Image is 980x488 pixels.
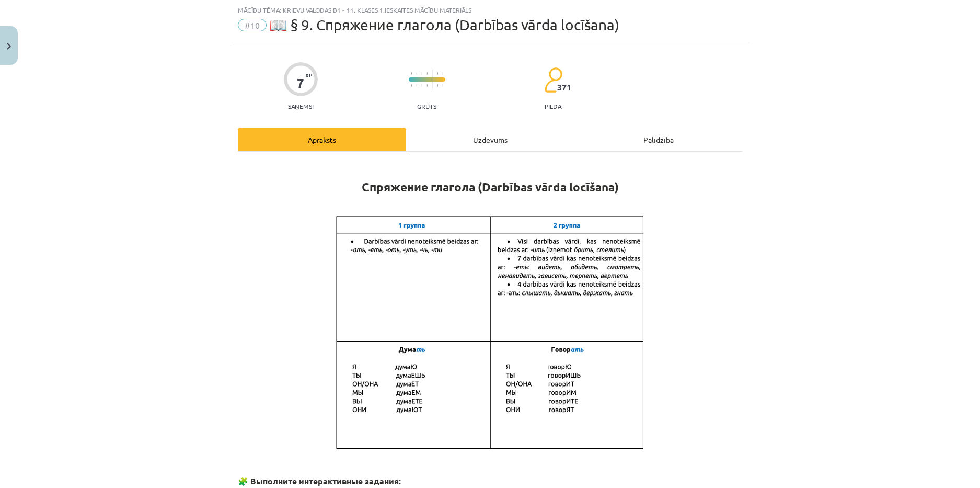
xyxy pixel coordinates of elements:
[432,70,433,90] img: icon-long-line-d9ea69661e0d244f92f715978eff75569469978d946b2353a9bb055b3ed8787d.svg
[442,72,443,75] img: icon-short-line-57e1e144782c952c97e751825c79c345078a6d821885a25fce030b3d8c18986b.svg
[426,72,428,75] img: icon-short-line-57e1e144782c952c97e751825c79c345078a6d821885a25fce030b3d8c18986b.svg
[297,76,304,90] div: 7
[557,83,571,92] span: 371
[238,6,743,14] div: Mācību tēma: Krievu valodas b1 - 11. klases 1.ieskaites mācību materiāls
[437,84,438,87] img: icon-short-line-57e1e144782c952c97e751825c79c345078a6d821885a25fce030b3d8c18986b.svg
[305,72,312,78] span: XP
[421,72,422,75] img: icon-short-line-57e1e144782c952c97e751825c79c345078a6d821885a25fce030b3d8c18986b.svg
[406,128,574,151] div: Uzdevums
[411,84,412,87] img: icon-short-line-57e1e144782c952c97e751825c79c345078a6d821885a25fce030b3d8c18986b.svg
[574,128,743,151] div: Palīdzība
[238,128,406,151] div: Apraksts
[421,84,422,87] img: icon-short-line-57e1e144782c952c97e751825c79c345078a6d821885a25fce030b3d8c18986b.svg
[284,103,318,110] p: Saņemsi
[426,84,428,87] img: icon-short-line-57e1e144782c952c97e751825c79c345078a6d821885a25fce030b3d8c18986b.svg
[545,103,561,110] p: pilda
[544,67,562,93] img: students-c634bb4e5e11cddfef0936a35e636f08e4e9abd3cc4e673bd6f9a4125e45ecb1.svg
[416,72,417,75] img: icon-short-line-57e1e144782c952c97e751825c79c345078a6d821885a25fce030b3d8c18986b.svg
[7,43,11,50] img: icon-close-lesson-0947bae3869378f0d4975bcd49f059093ad1ed9edebbc8119c70593378902aed.svg
[417,103,436,110] p: Grūts
[411,72,412,75] img: icon-short-line-57e1e144782c952c97e751825c79c345078a6d821885a25fce030b3d8c18986b.svg
[416,84,417,87] img: icon-short-line-57e1e144782c952c97e751825c79c345078a6d821885a25fce030b3d8c18986b.svg
[238,19,267,31] span: #10
[437,72,438,75] img: icon-short-line-57e1e144782c952c97e751825c79c345078a6d821885a25fce030b3d8c18986b.svg
[442,84,443,87] img: icon-short-line-57e1e144782c952c97e751825c79c345078a6d821885a25fce030b3d8c18986b.svg
[238,475,401,486] strong: 🧩 Выполните интерактивные задания:
[362,179,619,195] strong: Спряжение глагола (Darbības vārda locīšana)
[269,16,619,33] span: 📖 § 9. Спряжение глагола (Darbības vārda locīšana)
